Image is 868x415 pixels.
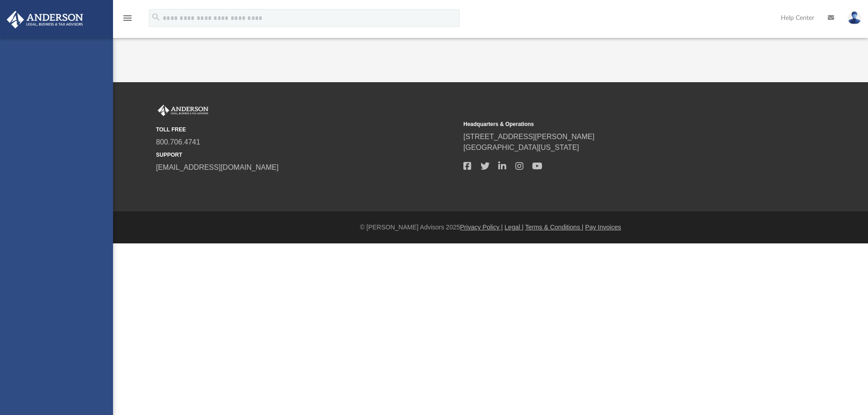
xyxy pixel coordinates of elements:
a: Terms & Conditions | [525,224,584,231]
a: Privacy Policy | [460,224,503,231]
a: [GEOGRAPHIC_DATA][US_STATE] [463,144,579,151]
img: User Pic [848,11,861,24]
a: [STREET_ADDRESS][PERSON_NAME] [463,133,594,140]
a: 800.706.4741 [156,138,200,146]
a: Legal | [505,224,524,231]
small: SUPPORT [156,151,457,159]
small: TOLL FREE [156,126,457,134]
div: © [PERSON_NAME] Advisors 2025 [113,223,868,232]
a: menu [122,17,133,23]
small: Headquarters & Operations [463,120,764,128]
img: Anderson Advisors Platinum Portal [156,105,210,117]
a: Pay Invoices [585,224,621,231]
img: Anderson Advisors Platinum Portal [4,11,86,28]
i: search [151,12,161,22]
i: menu [122,13,133,23]
a: [EMAIL_ADDRESS][DOMAIN_NAME] [156,163,278,171]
